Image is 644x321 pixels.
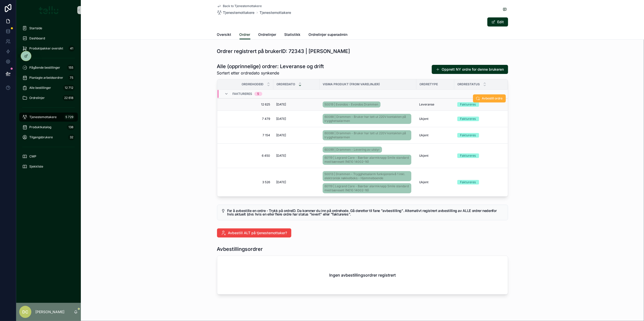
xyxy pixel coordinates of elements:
a: 6 450 [223,154,270,158]
a: 60088 | Drammen - Bruker har tatt ut 220V kontakten på trygghetsalarmen [323,114,411,124]
span: Back to Tjenestemottakere [223,4,262,8]
a: Statistikk [284,30,301,40]
span: 60099 | Drammen - Levering av utstyr [325,148,380,152]
h2: Ingen avbestillingsordrer registrert [329,272,396,278]
span: Dashboard [29,36,45,40]
a: 60119 | Legrand Care - Bærbar alarmknapp Smile standard med bæresett (NE10 14002-16) [323,155,411,165]
a: 60088 | Drammen - Bruker har tatt ut 220V kontakten på trygghetsalarmen [323,113,413,125]
h1: Avbestillingsordrer [217,246,263,253]
button: Edit [487,17,508,26]
a: Ukjent [419,133,451,137]
a: Startside [19,24,78,33]
span: Tilgangsbrukere [29,135,53,139]
span: Pågående bestillinger [29,66,60,70]
p: [PERSON_NAME] [35,309,64,314]
div: 5 729 [64,114,75,120]
a: [DATE] [276,102,317,106]
a: 50019 | Evondos - Evondos Drammen [323,101,380,108]
a: Faktureres [457,180,505,184]
a: Sjekkliste [19,162,78,171]
span: Oversikt [217,32,231,37]
a: [DATE] [276,117,317,121]
div: 155 [67,65,75,71]
span: Ukjent [419,180,429,184]
a: Oversikt [217,30,231,40]
a: Ordrelinjer [258,30,276,40]
a: 3 526 [223,180,270,184]
span: Produktkatalog [29,125,51,129]
span: OrdrehodeID [242,82,264,86]
span: Ordretype [420,82,438,86]
span: [DATE] [276,154,286,158]
a: 50013 | Drammen - Trygghetsalarm funksjonsnivå 1 inkl. elektronisk nøkkelboks - Hjemmeboende [323,171,411,181]
span: Ordrestatus [458,82,480,86]
span: CMP [29,154,36,158]
h1: Ordrer registrert på brukerID: 72343 | [PERSON_NAME] [217,48,350,55]
a: Produktpakker oversikt41 [19,44,78,53]
a: Ordrer [240,30,250,40]
span: Statistikk [284,32,301,37]
a: [DATE] [276,133,317,137]
span: Sjekkliste [29,165,43,169]
div: Faktureres [460,180,476,184]
span: Avbestill ALT på tjenestemottaker? [228,230,287,235]
div: scrollable content [16,20,81,178]
div: 41 [68,45,75,51]
span: 60119 | Legrand Care - Bærbar alarmknapp Smile standard med bæresett (NE10 14002-16) [325,184,409,192]
span: [DATE] [276,180,286,184]
a: Pågående bestillinger155 [19,63,78,72]
span: 60088 | Drammen - Bruker har tatt ut 220V kontakten på trygghetsalarmen [325,131,409,139]
div: 32 [68,134,75,140]
div: Faktureres [460,153,476,158]
span: 7 154 [223,133,270,137]
a: Leveranse [419,102,451,106]
a: Tjenestemottakere [260,10,291,15]
div: 22 618 [63,95,75,101]
span: Ordrer [240,32,250,37]
span: Tjenestemottakere [29,115,57,119]
div: Faktureres [460,102,476,107]
span: [DATE] [276,133,286,137]
span: Ukjent [419,154,429,158]
a: CMP [19,152,78,161]
span: Faktureres [233,92,252,96]
span: Leveranse [419,102,435,106]
a: Ukjent [419,180,451,184]
div: Faktureres [460,117,476,121]
a: 60088 | Drammen - Bruker har tatt ut 220V kontakten på trygghetsalarmen [323,130,411,140]
span: 60119 | Legrand Care - Bærbar alarmknapp Smile standard med bæresett (NE10 14002-16) [325,156,409,164]
a: Faktureres [457,102,505,107]
span: Alle bestillinger [29,86,51,90]
span: Ordrelinjer superadmin [309,32,348,37]
span: [DATE] [276,102,286,106]
a: Back to Tjenestemottakere [217,4,262,8]
span: 50019 | Evondos - Evondos Drammen [325,102,378,106]
a: Faktureres [457,117,505,121]
span: Planlagte arbeidsordrer [29,76,63,80]
img: App logo [39,6,59,14]
div: 75 [68,75,75,81]
a: 7 479 [223,117,270,121]
a: Tilgangsbrukere32 [19,133,78,142]
a: 50013 | Drammen - Trygghetsalarm funksjonsnivå 1 inkl. elektronisk nøkkelboks - Hjemmeboende60119... [323,170,413,194]
a: Produktkatalog138 [19,123,78,132]
span: Tjenestemottakere [223,10,255,15]
span: 60088 | Drammen - Bruker har tatt ut 220V kontakten på trygghetsalarmen [325,115,409,123]
div: 5 [257,92,259,96]
a: Planlagte arbeidsordrer75 [19,73,78,82]
a: [DATE] [276,180,317,184]
span: DC [22,309,28,315]
span: Ukjent [419,133,429,137]
span: Ordredato [277,82,295,86]
a: [DATE] [276,154,317,158]
a: Ordrelinjer superadmin [309,30,348,40]
button: Avbestill ordre [473,94,506,102]
a: 50019 | Evondos - Evondos Drammen [323,100,413,109]
a: Faktureres [457,153,505,158]
span: Sortert etter ordredato synkende [217,70,324,76]
button: Opprett NY ordre for denne brukeren [432,65,508,74]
